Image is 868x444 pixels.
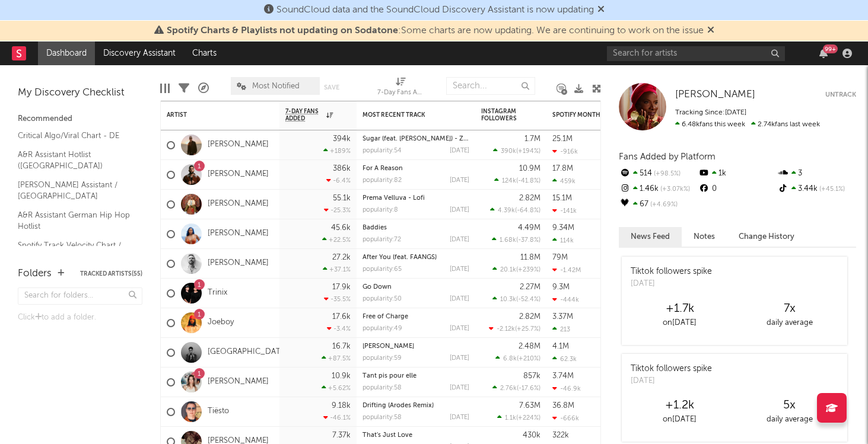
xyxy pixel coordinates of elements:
div: 3.37M [552,313,573,321]
div: popularity: 65 [363,266,402,273]
div: +22.5 % [322,236,351,244]
div: 3.74M [552,372,574,380]
div: 62.3k [552,355,577,363]
div: -25.3 % [324,206,351,214]
span: +98.5 % [652,171,681,177]
div: Folders [18,267,52,281]
div: 7-Day Fans Added (7-Day Fans Added) [377,71,425,106]
a: A&R Assistant German Hip Hop Hotlist [18,209,131,233]
div: 2.82M [519,194,540,202]
div: 1.7M [524,135,540,143]
a: Tiësto [208,407,229,417]
span: 6.8k [503,356,517,362]
div: Click to add a folder. [18,311,142,325]
div: 67 [619,197,698,212]
div: Tiktok followers spike [631,363,712,375]
button: Notes [682,227,727,247]
div: 11.8M [520,254,540,261]
div: 514 [619,166,698,181]
div: [DATE] [450,148,469,154]
span: -17.6 % [519,385,539,392]
div: -35.5 % [324,295,351,303]
div: 5 x [735,398,844,413]
div: Tant pis pour elle [363,373,469,379]
input: Search for folders... [18,288,142,305]
div: Edit Columns [160,71,170,106]
div: 3 [777,166,856,181]
div: For A Reason [363,165,469,172]
button: 99+ [819,49,828,58]
span: -64.8 % [517,207,539,214]
div: 36.8M [552,402,574,410]
span: +194 % [518,148,539,155]
div: Larry Hoover [363,343,469,350]
div: 7.37k [332,432,351,439]
div: 1k [698,166,777,181]
div: Instagram Followers [481,108,523,122]
div: 45.6k [331,224,351,232]
span: 124k [502,178,516,184]
div: Tiktok followers spike [631,266,712,278]
span: 20.1k [500,267,516,273]
div: +87.5 % [322,354,351,362]
div: [DATE] [450,414,469,421]
span: -41.8 % [518,178,539,184]
div: 7 x [735,302,844,316]
span: 10.3k [500,296,516,303]
button: News Feed [619,227,682,247]
span: +239 % [518,267,539,273]
div: +5.62 % [322,384,351,392]
a: [GEOGRAPHIC_DATA] [208,347,288,357]
a: After You (feat. FAANGS) [363,254,437,261]
span: -37.8 % [518,237,539,244]
div: +189 % [323,147,351,155]
div: [DATE] [450,296,469,302]
button: Save [324,84,339,91]
span: -2.12k [497,326,515,333]
button: Untrack [825,89,856,101]
a: Tant pis pour elle [363,373,416,379]
div: 10.9M [519,165,540,173]
div: Most Recent Track [363,111,452,119]
div: That's Just Love [363,432,469,439]
div: 15.1M [552,194,572,202]
span: Tracking Since: [DATE] [675,109,746,116]
div: Free of Charge [363,314,469,320]
button: Change History [727,227,806,247]
a: Charts [184,41,225,65]
div: -1.42M [552,266,581,274]
a: Drifting (Arodes Remix) [363,403,434,409]
span: Fans Added by Platform [619,152,716,161]
div: 1.46k [619,181,698,197]
div: ( ) [493,147,540,155]
div: -916k [552,148,578,155]
a: A&R Assistant Hotlist ([GEOGRAPHIC_DATA]) [18,148,131,173]
div: -46.1 % [323,414,351,421]
div: popularity: 58 [363,414,402,421]
div: ( ) [495,354,540,362]
a: [PERSON_NAME] [208,377,269,387]
div: Recommended [18,112,142,126]
div: 27.2k [332,254,351,261]
div: ( ) [489,325,540,333]
div: 386k [333,165,351,173]
input: Search for artists [607,46,785,61]
div: [DATE] [450,355,469,362]
div: 2.48M [519,343,540,350]
a: Discovery Assistant [95,41,184,65]
div: -141k [552,207,577,215]
div: 55.1k [333,194,351,202]
a: Free of Charge [363,314,408,320]
div: Filters [179,71,189,106]
a: Sugar (feat. [PERSON_NAME]) - Zerb Remix [363,136,494,142]
div: 2.27M [520,283,540,291]
div: [DATE] [450,325,469,332]
div: [DATE] [450,207,469,213]
span: +3.07k % [659,186,690,193]
span: 1.1k [505,415,516,421]
span: 2.74k fans last week [675,121,820,128]
div: Go Down [363,284,469,290]
span: Dismiss [597,5,605,15]
a: That's Just Love [363,432,412,439]
div: A&R Pipeline [198,71,209,106]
